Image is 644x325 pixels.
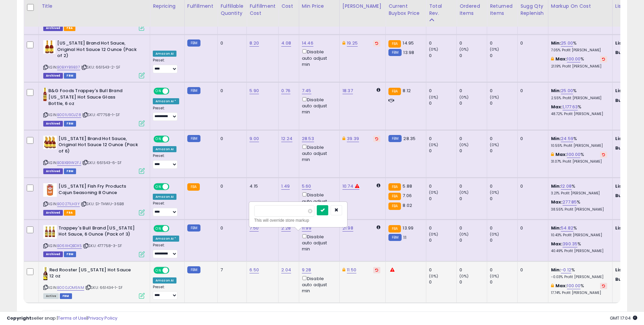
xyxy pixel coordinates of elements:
[490,190,499,195] small: (0%)
[249,3,276,17] div: Fulfillment Cost
[302,96,334,115] div: Disable auto adjust min
[459,267,487,273] div: 0
[403,192,412,199] span: 7.06
[388,3,423,17] div: Current Buybox Price
[302,275,334,294] div: Disable auto adjust min
[459,273,469,279] small: (0%)
[563,199,577,206] a: 277.85
[342,87,353,94] a: 18.37
[153,58,179,73] div: Preset:
[281,87,290,94] a: 0.76
[43,293,59,299] span: All listings currently available for purchase on Amazon
[281,3,296,10] div: Cost
[7,315,31,321] strong: Copyright
[302,183,311,190] a: 5.60
[187,224,200,232] small: FBM
[302,233,334,252] div: Disable auto adjust min
[490,40,517,46] div: 0
[429,237,456,243] div: 0
[153,277,176,283] div: Amazon AI
[551,291,607,295] p: 17.74% Profit [PERSON_NAME]
[302,40,313,47] a: 14.46
[249,183,273,189] div: 4.15
[459,53,487,59] div: 0
[551,199,607,212] div: %
[302,135,314,142] a: 28.53
[490,267,517,273] div: 0
[57,160,81,166] a: B0BXB9W2FJ
[551,3,610,10] div: Markup on Cost
[429,232,438,237] small: (0%)
[281,135,292,142] a: 12.24
[64,210,75,216] span: FBA
[429,53,456,59] div: 0
[490,232,499,237] small: (0%)
[302,267,311,273] a: 9.28
[459,136,487,142] div: 0
[551,267,607,279] div: %
[249,40,259,47] a: 8.20
[459,232,469,237] small: (0%)
[43,225,145,256] div: ASIN:
[490,183,517,189] div: 0
[429,148,456,154] div: 0
[459,40,487,46] div: 0
[281,40,291,47] a: 4.08
[403,183,412,189] span: 5.88
[58,315,87,321] a: Terms of Use
[567,282,580,289] a: 100.00
[388,40,401,48] small: FBA
[551,152,607,164] div: %
[429,40,456,46] div: 0
[254,217,342,224] div: This will override store markup
[403,202,412,209] span: 8.02
[561,87,573,94] a: 25.00
[551,191,607,196] p: 3.21% Profit [PERSON_NAME]
[64,121,76,127] span: FBM
[187,87,200,94] small: FBM
[388,49,402,56] small: FBM
[429,273,438,279] small: (0%)
[403,225,413,231] span: 13.99
[153,285,179,300] div: Preset:
[43,168,63,174] span: Listings that have been deleted from Seller Central
[249,87,259,94] a: 5.90
[490,196,517,202] div: 0
[249,225,259,232] a: 7.50
[220,88,241,94] div: 0
[429,196,456,202] div: 0
[153,106,179,121] div: Preset:
[555,282,567,289] b: Max:
[43,136,145,173] div: ASIN:
[551,199,563,205] b: Max:
[429,94,438,100] small: (0%)
[490,100,517,106] div: 0
[490,148,517,154] div: 0
[43,267,145,298] div: ASIN:
[551,275,607,279] p: -0.03% Profit [PERSON_NAME]
[459,100,487,106] div: 0
[187,39,200,47] small: FBM
[459,190,469,195] small: (0%)
[302,191,334,211] div: Disable auto adjust min
[48,88,130,108] b: B&G Foods Trappey's Bull Brand [US_STATE] Hot Sauce Glass Bottle, 6 oz
[64,251,76,257] span: FBM
[168,267,179,273] span: OFF
[220,225,241,231] div: 0
[490,88,517,94] div: 0
[459,196,487,202] div: 0
[429,267,456,273] div: 0
[561,135,573,142] a: 24.59
[302,225,311,232] a: 11.99
[302,87,311,94] a: 7.45
[168,225,179,231] span: OFF
[567,151,580,158] a: 100.00
[602,284,605,288] i: Revert to store-level Max Markup
[60,293,72,299] span: FBM
[551,64,607,69] p: 21.19% Profit [PERSON_NAME]
[388,225,401,233] small: FBA
[555,56,567,62] b: Max:
[551,183,607,196] div: %
[88,315,117,321] a: Privacy Policy
[551,104,563,110] b: Max:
